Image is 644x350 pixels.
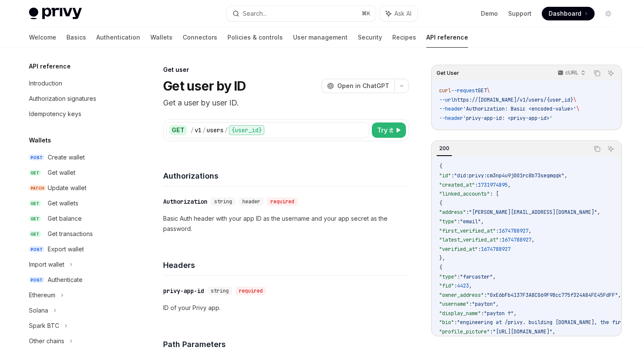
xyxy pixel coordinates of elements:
[48,183,86,193] div: Update wallet
[460,273,493,280] span: "farcaster"
[293,27,348,48] a: User management
[163,170,409,182] h4: Authorizations
[29,246,44,253] span: POST
[29,321,59,331] div: Spark BTC
[605,68,616,79] button: Ask AI
[29,170,41,176] span: GET
[469,282,472,289] span: ,
[243,9,267,19] div: Search...
[597,209,600,216] span: ,
[29,200,41,207] span: GET
[22,211,131,226] a: GETGet balance
[150,27,172,48] a: Wallets
[493,328,552,335] span: "[URL][DOMAIN_NAME]"
[605,143,616,154] button: Ask AI
[48,152,85,162] div: Create wallet
[532,236,535,243] span: ,
[484,292,487,299] span: :
[439,328,490,335] span: "profile_picture"
[22,180,131,196] a: PATCHUpdate wallet
[394,9,411,18] span: Ask AI
[242,198,260,205] span: header
[454,97,573,103] span: https://[DOMAIN_NAME]/v1/users/{user_id}
[469,209,597,216] span: "[PERSON_NAME][EMAIL_ADDRESS][DOMAIN_NAME]"
[439,246,478,253] span: "verified_at"
[236,287,266,295] div: required
[22,165,131,180] a: GETGet wallet
[439,310,481,317] span: "display_name"
[163,65,409,74] div: Get user
[169,125,187,135] div: GET
[457,282,469,289] span: 4423
[496,228,499,234] span: :
[22,150,131,165] a: POSTCreate wallet
[29,336,64,346] div: Other chains
[426,27,468,48] a: API reference
[229,125,264,135] div: {user_id}
[481,218,484,225] span: ,
[163,97,409,109] p: Get a user by user ID.
[439,172,451,179] span: "id"
[439,218,457,225] span: "type"
[481,246,511,253] span: 1674788927
[29,94,96,104] div: Authorization signatures
[22,196,131,211] a: GETGet wallets
[29,259,64,270] div: Import wallet
[439,228,496,234] span: "first_verified_at"
[576,105,579,112] span: \
[463,105,576,112] span: 'Authorization: Basic <encoded-value>'
[372,122,406,138] button: Try it
[96,27,140,48] a: Authentication
[48,275,83,285] div: Authenticate
[29,185,46,191] span: PATCH
[163,259,409,271] h4: Headers
[48,229,93,239] div: Get transactions
[439,163,442,170] span: {
[460,218,481,225] span: "email"
[439,182,475,188] span: "created_at"
[337,82,389,90] span: Open in ChatGPT
[29,135,51,145] h5: Wallets
[211,287,229,294] span: string
[439,292,484,299] span: "owner_address"
[48,244,84,254] div: Export wallet
[362,10,371,17] span: ⌘ K
[451,87,478,94] span: --request
[553,66,589,80] button: cURL
[439,255,445,262] span: },
[163,339,409,350] h4: Path Parameters
[322,79,394,93] button: Open in ChatGPT
[454,172,564,179] span: "did:privy:cm3np4u9j001rc8b73seqmqqk"
[499,236,502,243] span: :
[573,97,576,103] span: \
[66,27,86,48] a: Basics
[487,292,618,299] span: "0xE6bFb4137F3A8C069F98cc775f324A84FE45FdFF"
[195,126,201,134] div: v1
[463,115,552,122] span: 'privy-app-id: <privy-app-id>'
[439,282,454,289] span: "fid"
[437,143,452,154] div: 200
[451,172,454,179] span: :
[481,9,498,18] a: Demo
[439,264,442,271] span: {
[508,182,511,188] span: ,
[508,9,532,18] a: Support
[502,236,532,243] span: 1674788927
[48,213,82,224] div: Get balance
[439,97,454,103] span: --url
[439,191,490,197] span: "linked_accounts"
[29,305,48,316] div: Solana
[29,290,55,300] div: Ethereum
[22,242,131,257] a: POSTExport wallet
[487,87,490,94] span: \
[601,7,615,20] button: Toggle dark mode
[439,200,442,207] span: {
[478,246,481,253] span: :
[481,310,484,317] span: :
[207,126,224,134] div: users
[514,310,517,317] span: ,
[472,301,496,307] span: "payton"
[439,87,451,94] span: curl
[380,6,417,21] button: Ask AI
[29,27,56,48] a: Welcome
